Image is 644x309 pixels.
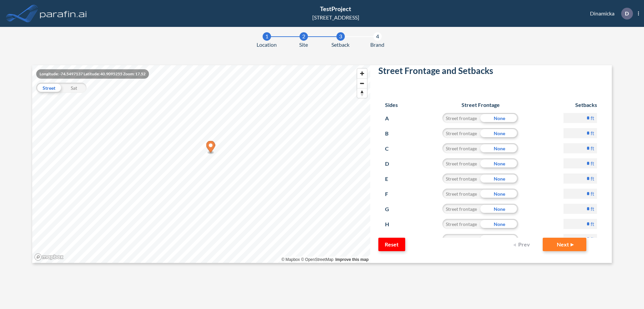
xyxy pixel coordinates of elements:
[480,173,518,184] div: None
[442,173,480,184] div: Street frontage
[480,113,518,123] div: None
[385,189,397,199] p: F
[442,113,480,123] div: Street frontage
[385,143,397,154] p: C
[591,190,594,197] label: ft
[442,189,480,199] div: Street frontage
[36,83,61,93] div: Street
[591,205,594,212] label: ft
[591,145,594,152] label: ft
[385,219,397,230] p: H
[385,128,397,139] p: B
[442,219,480,229] div: Street frontage
[563,102,597,108] h6: Setbacks
[357,88,367,98] span: Reset bearing to north
[357,69,367,78] button: Zoom in
[39,7,88,20] img: logo
[591,115,594,121] label: ft
[480,128,518,138] div: None
[336,32,345,41] div: 3
[625,10,629,16] p: D
[299,41,308,49] span: Site
[442,143,480,153] div: Street frontage
[442,158,480,168] div: Street frontage
[281,257,300,262] a: Mapbox
[591,130,594,137] label: ft
[442,204,480,214] div: Street frontage
[263,32,271,41] div: 1
[378,238,405,251] button: Reset
[580,8,639,20] div: Dinamicka
[373,32,382,41] div: 4
[32,65,370,263] canvas: Map
[385,173,397,184] p: E
[357,88,367,98] button: Reset bearing to north
[357,78,367,88] button: Zoom out
[385,113,397,124] p: A
[36,69,149,79] div: Longitude: -74.5497137 Latitude: 40.9095255 Zoom: 17.52
[385,102,398,108] h6: Sides
[509,238,536,251] button: Prev
[591,175,594,182] label: ft
[257,41,277,49] span: Location
[591,236,594,242] label: ft
[312,13,359,22] div: [STREET_ADDRESS]
[442,234,480,244] div: Street frontage
[61,83,87,93] div: Sat
[335,257,369,262] a: Improve this map
[385,234,397,245] p: I
[385,204,397,215] p: G
[436,102,525,108] h6: Street Frontage
[543,238,586,251] button: Next
[300,32,308,41] div: 2
[480,189,518,199] div: None
[331,41,350,49] span: Setback
[34,253,64,261] a: Mapbox homepage
[385,158,397,169] p: D
[206,141,215,155] div: Map marker
[591,160,594,167] label: ft
[320,5,351,12] span: TestProject
[480,158,518,168] div: None
[378,66,604,79] h2: Street Frontage and Setbacks
[480,204,518,214] div: None
[591,221,594,227] label: ft
[301,257,333,262] a: OpenStreetMap
[480,143,518,153] div: None
[370,41,384,49] span: Brand
[442,128,480,138] div: Street frontage
[480,234,518,244] div: None
[480,219,518,229] div: None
